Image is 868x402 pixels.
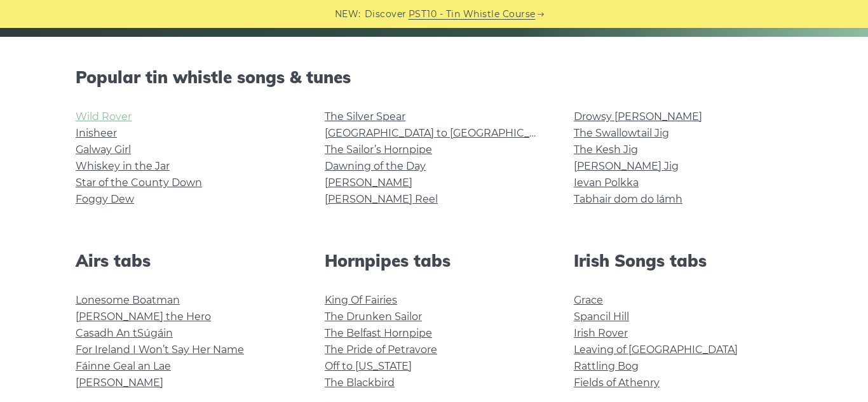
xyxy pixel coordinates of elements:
a: King Of Fairies [325,294,397,306]
a: The Sailor’s Hornpipe [325,144,432,156]
a: Rattling Bog [574,360,639,372]
a: [PERSON_NAME] Reel [325,193,438,205]
h2: Airs tabs [76,251,294,271]
a: The Pride of Petravore [325,344,437,356]
a: Lonesome Boatman [76,294,180,306]
a: Wild Rover [76,111,132,123]
a: Off to [US_STATE] [325,360,412,372]
h2: Hornpipes tabs [325,251,543,271]
a: [GEOGRAPHIC_DATA] to [GEOGRAPHIC_DATA] [325,127,559,139]
a: Fields of Athenry [574,377,660,389]
a: Drowsy [PERSON_NAME] [574,111,702,123]
a: The Kesh Jig [574,144,638,156]
a: Star of the County Down [76,177,202,189]
a: The Belfast Hornpipe [325,327,432,339]
span: NEW: [335,7,361,22]
a: Inisheer [76,127,117,139]
a: The Drunken Sailor [325,311,422,323]
a: Grace [574,294,603,306]
a: Casadh An tSúgáin [76,327,173,339]
a: The Silver Spear [325,111,405,123]
h2: Popular tin whistle songs & tunes [76,67,792,87]
span: Discover [365,7,407,22]
a: Spancil Hill [574,311,629,323]
h2: Irish Songs tabs [574,251,792,271]
a: The Swallowtail Jig [574,127,669,139]
a: Galway Girl [76,144,131,156]
a: [PERSON_NAME] [76,377,163,389]
a: Fáinne Geal an Lae [76,360,171,372]
a: [PERSON_NAME] Jig [574,160,679,172]
a: The Blackbird [325,377,395,389]
a: Irish Rover [574,327,628,339]
a: Ievan Polkka [574,177,639,189]
a: Dawning of the Day [325,160,426,172]
a: [PERSON_NAME] [325,177,412,189]
a: Tabhair dom do lámh [574,193,682,205]
a: Whiskey in the Jar [76,160,170,172]
a: Foggy Dew [76,193,134,205]
a: For Ireland I Won’t Say Her Name [76,344,244,356]
a: PST10 - Tin Whistle Course [409,7,536,22]
a: Leaving of [GEOGRAPHIC_DATA] [574,344,738,356]
a: [PERSON_NAME] the Hero [76,311,211,323]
